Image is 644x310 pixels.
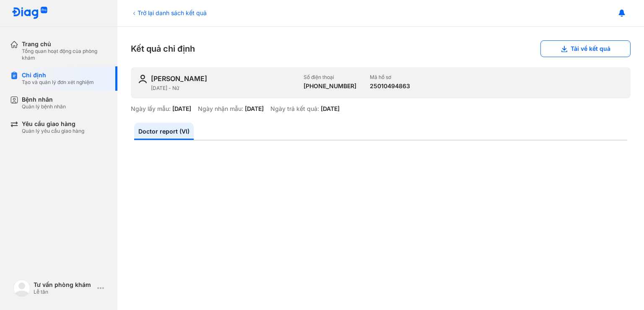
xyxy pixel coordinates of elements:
[370,82,410,90] div: 25010494863
[22,48,107,61] div: Tổng quan hoạt động của phòng khám
[321,105,340,113] div: [DATE]
[22,120,84,128] div: Yêu cầu giao hàng
[270,105,319,113] div: Ngày trả kết quả:
[34,281,94,289] div: Tư vấn phòng khám
[370,74,410,81] div: Mã hồ sơ
[151,85,297,92] div: [DATE] - Nữ
[134,123,194,140] a: Doctor report (VI)
[304,74,356,81] div: Số điện thoại
[22,103,66,110] div: Quản lý bệnh nhân
[151,74,207,83] div: [PERSON_NAME]
[22,40,107,48] div: Trang chủ
[131,8,207,17] div: Trở lại danh sách kết quả
[138,74,148,84] img: user-icon
[12,7,48,20] img: logo
[131,105,171,113] div: Ngày lấy mẫu:
[198,105,243,113] div: Ngày nhận mẫu:
[172,105,191,113] div: [DATE]
[304,82,356,90] div: [PHONE_NUMBER]
[22,96,66,103] div: Bệnh nhân
[34,289,94,295] div: Lễ tân
[13,280,30,297] img: logo
[22,71,94,79] div: Chỉ định
[540,40,631,57] button: Tải về kết quả
[131,40,631,57] div: Kết quả chỉ định
[22,128,84,134] div: Quản lý yêu cầu giao hàng
[245,105,264,113] div: [DATE]
[22,79,94,86] div: Tạo và quản lý đơn xét nghiệm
